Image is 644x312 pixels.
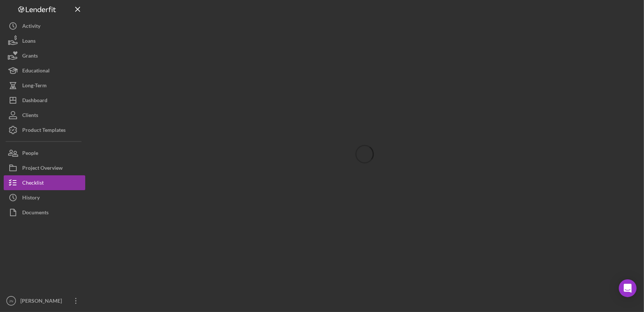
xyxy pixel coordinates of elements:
[22,160,63,177] div: Project Overview
[22,33,36,50] div: Loans
[4,123,85,137] button: Product Templates
[22,63,50,80] div: Educational
[619,279,637,297] div: Open Intercom Messenger
[22,123,66,139] div: Product Templates
[4,78,85,93] button: Long-Term
[4,48,85,63] button: Grants
[4,108,85,123] button: Clients
[22,108,38,124] div: Clients
[22,19,40,35] div: Activity
[22,78,47,95] div: Long-Term
[4,190,85,205] button: History
[9,299,13,303] text: JN
[22,146,38,162] div: People
[4,293,85,308] button: JN[PERSON_NAME]
[4,205,85,220] button: Documents
[19,293,67,310] div: [PERSON_NAME]
[4,160,85,175] button: Project Overview
[4,146,85,160] button: People
[22,205,49,222] div: Documents
[4,175,85,190] button: Checklist
[4,63,85,78] button: Educational
[22,175,44,192] div: Checklist
[22,93,47,110] div: Dashboard
[4,19,85,33] button: Activity
[4,93,85,108] button: Dashboard
[22,48,38,65] div: Grants
[4,33,85,48] button: Loans
[22,190,40,207] div: History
